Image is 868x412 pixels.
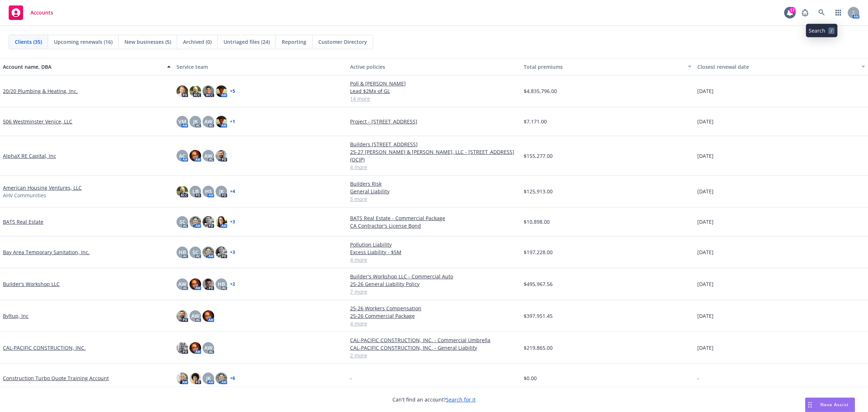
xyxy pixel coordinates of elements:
[789,7,796,13] div: 17
[350,344,518,352] a: CAL-PACIFIC CONSTRUCTION, INC. - General Liability
[190,216,201,228] img: photo
[176,85,188,97] img: photo
[192,188,199,195] span: LB
[218,280,225,288] span: HB
[697,87,714,95] span: [DATE]
[179,218,186,226] span: SC
[694,58,868,75] button: Closest renewal date
[3,87,78,95] a: 20/20 Plumbing & Heating, Inc.
[124,38,171,46] span: New businesses (5)
[192,248,199,256] span: SC
[3,248,90,256] a: Bay Area Temporary Sanitation, Inc.
[219,188,224,195] span: JK
[190,373,201,384] img: photo
[3,152,56,160] a: AlphaX RE Capital, Inc
[205,188,212,195] span: HS
[697,118,714,125] span: [DATE]
[697,280,714,288] span: [DATE]
[176,373,188,384] img: photo
[179,152,186,160] span: AC
[3,312,29,320] a: Byltup, Inc
[216,85,227,97] img: photo
[350,248,518,256] a: Excess Liability - $5M
[190,85,201,97] img: photo
[3,63,163,71] div: Account name, DBA
[814,5,829,20] a: Search
[190,278,201,290] img: photo
[206,374,211,382] span: JK
[176,310,188,322] img: photo
[446,396,476,403] a: Search for it
[524,152,553,160] span: $155,277.00
[347,58,521,75] button: Active policies
[230,189,235,194] a: + 4
[350,374,352,382] span: -
[178,280,186,288] span: AW
[230,119,235,124] a: + 1
[350,95,518,102] a: 14 more
[224,38,270,46] span: Untriaged files (24)
[697,344,714,352] span: [DATE]
[524,218,550,226] span: $10,898.00
[230,250,235,255] a: + 3
[318,38,367,46] span: Customer Directory
[697,188,714,195] span: [DATE]
[350,163,518,171] a: 4 more
[203,85,214,97] img: photo
[193,118,198,125] span: JK
[805,398,814,412] div: Drag to move
[350,87,518,95] a: Lead $2Mx of GL
[697,218,714,226] span: [DATE]
[176,186,188,197] img: photo
[524,118,547,125] span: $7,171.00
[805,398,855,412] button: Nova Assist
[350,336,518,344] a: CAL-PACIFIC CONSTRUCTION, INC. - Commercial Umbrella
[190,150,201,161] img: photo
[697,152,714,160] span: [DATE]
[350,273,518,280] a: Builder's Workshop LLC - Commercial Auto
[190,342,201,354] img: photo
[697,63,857,71] div: Closest renewal date
[350,304,518,312] a: 25-26 Workers Compensation
[203,216,214,228] img: photo
[697,374,699,382] span: -
[697,312,714,320] span: [DATE]
[350,214,518,222] a: BATS Real Estate - Commercial Package
[820,402,849,408] span: Nova Assist
[216,247,227,258] img: photo
[350,280,518,288] a: 25-26 General Liability Policy
[524,312,553,320] span: $397,951.45
[204,118,212,125] span: AW
[350,63,518,71] div: Active policies
[216,373,227,384] img: photo
[216,150,227,161] img: photo
[191,312,199,320] span: AW
[3,374,109,382] a: Construction Turbo Quote Training Account
[524,87,557,95] span: $4,835,796.00
[524,280,553,288] span: $495,967.56
[521,58,694,75] button: Total premiums
[350,140,518,148] a: Builders [STREET_ADDRESS]
[54,38,112,46] span: Upcoming renewals (16)
[697,248,714,256] span: [DATE]
[350,352,518,359] a: 2 more
[176,342,188,354] img: photo
[230,220,235,224] a: + 3
[392,396,476,403] span: Can't find an account?
[15,38,42,46] span: Clients (35)
[524,188,553,195] span: $125,913.00
[183,38,212,46] span: Archived (0)
[350,312,518,320] a: 25-26 Commercial Package
[230,282,235,286] a: + 2
[3,118,72,125] a: 506 Westminster Venice, LLC
[176,63,344,71] div: Service team
[3,218,43,226] a: BATS Real Estate
[350,241,518,248] a: Pollution Liability
[524,344,553,352] span: $219,865.00
[350,195,518,203] a: 5 more
[350,222,518,230] a: CA Contractor's License Bond
[350,80,518,87] a: Poll & [PERSON_NAME]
